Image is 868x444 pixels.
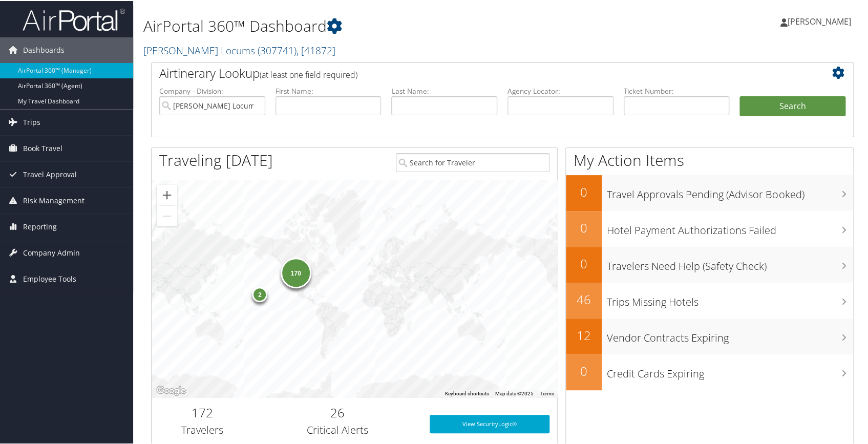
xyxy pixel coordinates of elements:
[566,326,602,343] h2: 12
[23,187,84,213] span: Risk Management
[159,149,273,170] h1: Traveling [DATE]
[143,14,622,36] h1: AirPortal 360™ Dashboard
[566,290,602,307] h2: 46
[495,390,534,395] span: Map data ©2025
[566,362,602,379] h2: 0
[430,414,549,432] a: View SecurityLogic®
[566,174,853,210] a: 0Travel Approvals Pending (Advisor Booked)
[261,422,414,436] h3: Critical Alerts
[23,239,80,265] span: Company Admin
[780,5,861,36] a: [PERSON_NAME]
[157,184,177,204] button: Zoom in
[445,389,489,396] button: Keyboard shortcuts
[154,383,188,396] a: Open this area in Google Maps (opens a new window)
[607,361,853,380] h3: Credit Cards Expiring
[507,85,613,95] label: Agency Locator:
[566,218,602,236] h2: 0
[566,353,853,389] a: 0Credit Cards Expiring
[391,85,497,95] label: Last Name:
[396,152,549,171] input: Search for Traveler
[157,205,177,225] button: Zoom out
[607,289,853,308] h3: Trips Missing Hotels
[788,15,851,26] span: [PERSON_NAME]
[252,286,267,301] div: 2
[260,68,357,79] span: (at least one field required)
[159,403,245,420] h2: 172
[607,253,853,272] h3: Travelers Need Help (Safety Check)
[607,325,853,344] h3: Vendor Contracts Expiring
[154,383,188,396] img: Google
[566,254,602,271] h2: 0
[566,149,853,170] h1: My Action Items
[159,85,265,95] label: Company - Division:
[297,43,335,56] span: , [ 41872 ]
[159,422,245,436] h3: Travelers
[607,181,853,201] h3: Travel Approvals Pending (Advisor Booked)
[566,246,853,282] a: 0Travelers Need Help (Safety Check)
[607,217,853,237] h3: Hotel Payment Authorizations Failed
[281,256,311,287] div: 170
[23,109,40,134] span: Trips
[159,64,787,81] h2: Airtinerary Lookup
[566,318,853,353] a: 12Vendor Contracts Expiring
[276,85,382,95] label: First Name:
[540,390,554,395] a: Terms (opens in new tab)
[23,36,65,62] span: Dashboards
[23,161,77,186] span: Travel Approval
[23,7,125,31] img: airportal-logo.png
[739,95,845,116] button: Search
[23,265,76,291] span: Employee Tools
[143,43,335,56] a: [PERSON_NAME] Locums
[261,403,414,420] h2: 26
[624,85,730,95] label: Ticket Number:
[566,182,602,200] h2: 0
[258,43,297,56] span: ( 307741 )
[566,210,853,246] a: 0Hotel Payment Authorizations Failed
[566,282,853,318] a: 46Trips Missing Hotels
[23,135,62,160] span: Book Travel
[23,213,57,239] span: Reporting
